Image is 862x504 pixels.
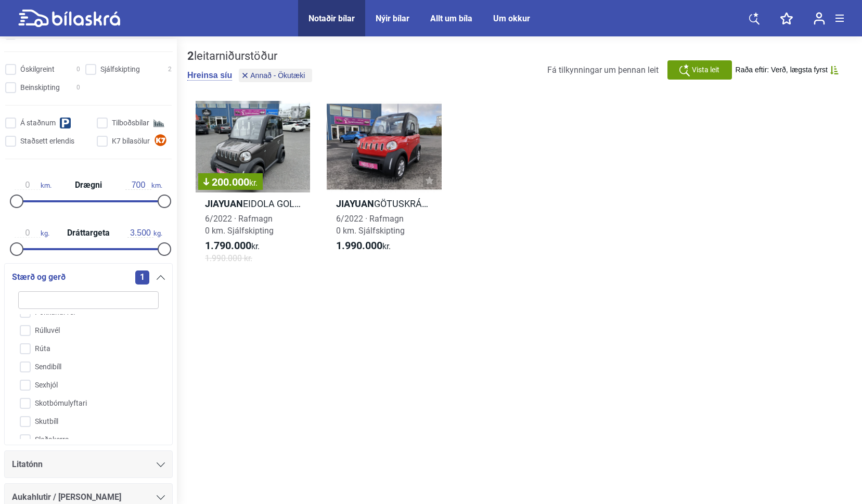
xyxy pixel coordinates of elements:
[12,457,43,472] span: Litatónn
[308,14,355,23] a: Notaðir bílar
[76,64,80,75] span: 0
[493,14,530,23] a: Um okkur
[15,180,52,190] span: km.
[336,239,382,252] b: 1.990.000
[736,66,828,74] span: Raða eftir: Verð, lægsta fyrst
[76,82,80,93] span: 0
[112,136,150,147] span: K7 bílasölur
[430,14,472,23] a: Allt um bíla
[205,240,260,252] span: kr.
[205,198,243,209] b: JIAYUAN
[127,228,162,238] span: kg.
[205,239,251,252] b: 1.790.000
[125,180,162,190] span: km.
[187,49,194,62] b: 2
[336,240,391,252] span: kr.
[20,82,60,93] span: Beinskipting
[239,69,312,82] button: Annað - Ökutæki
[72,181,105,189] span: Drægni
[336,198,374,209] b: JIAYUAN
[65,229,112,237] span: Dráttargeta
[196,101,310,274] a: 200.000kr.JIAYUANEIDOLA GOLFBÍLL6/2022 · Rafmagn0 km. Sjálfskipting1.790.000kr.1.990.000 kr.
[12,270,66,285] span: Stærð og gerð
[20,64,55,75] span: Óskilgreint
[814,12,825,25] img: user-login.svg
[376,14,409,23] a: Nýir bílar
[547,65,659,75] span: Fá tilkynningar um þennan leit
[205,252,252,264] span: 1.990.000 kr.
[135,270,149,285] span: 1
[250,72,305,79] span: Annað - Ökutæki
[249,178,258,188] span: kr.
[205,214,274,236] span: 6/2022 · Rafmagn 0 km. Sjálfskipting
[203,177,258,187] span: 200.000
[20,136,74,147] span: Staðsett erlendis
[196,198,310,210] h2: EIDOLA GOLFBÍLL
[187,70,232,81] button: Hreinsa síu
[112,118,149,128] span: Tilboðsbílar
[736,66,839,74] button: Raða eftir: Verð, lægsta fyrst
[15,228,49,238] span: kg.
[100,64,140,75] span: Sjálfskipting
[187,49,315,63] div: leitarniðurstöður
[692,64,719,75] span: Vista leit
[168,64,172,75] span: 2
[20,118,56,128] span: Á staðnum
[327,101,441,274] a: JIAYUANGÖTUSKRÁÐUR GOLFBÍLL EIDOLA LZ EV6/2022 · Rafmagn0 km. Sjálfskipting1.990.000kr.
[327,198,441,210] h2: GÖTUSKRÁÐUR GOLFBÍLL EIDOLA LZ EV
[336,214,405,236] span: 6/2022 · Rafmagn 0 km. Sjálfskipting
